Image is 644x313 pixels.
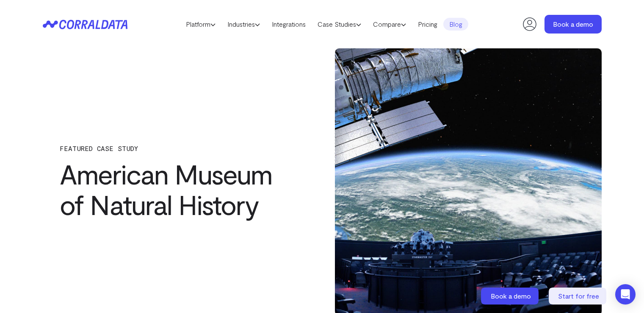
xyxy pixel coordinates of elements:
[481,288,540,305] a: Book a demo
[60,159,293,220] h1: American Museum of Natural History
[491,292,531,300] span: Book a demo
[549,288,608,305] a: Start for free
[615,284,636,305] div: Open Intercom Messenger
[443,18,468,31] a: Blog
[367,18,412,31] a: Compare
[312,18,367,31] a: Case Studies
[544,15,602,34] a: Book a demo
[412,18,443,31] a: Pricing
[180,18,221,31] a: Platform
[266,18,312,31] a: Integrations
[60,145,293,152] p: FEATURED CASE STUDY
[558,292,599,300] span: Start for free
[221,18,266,31] a: Industries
